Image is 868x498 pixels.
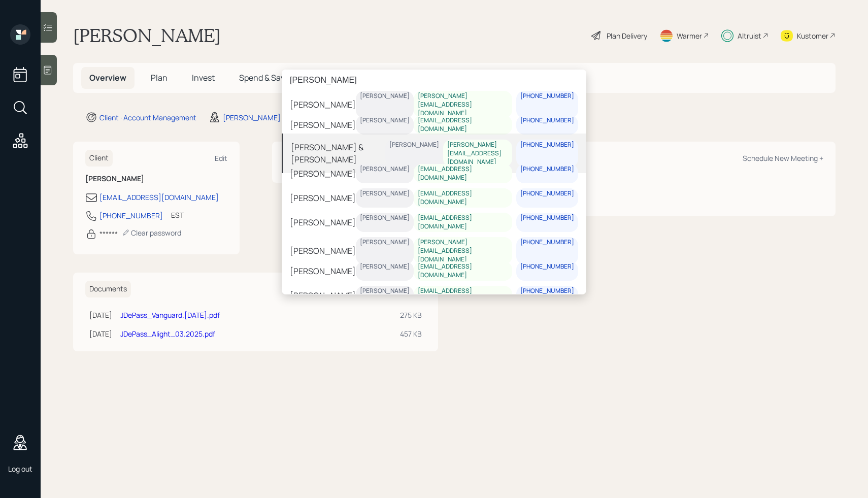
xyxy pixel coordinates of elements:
div: [PERSON_NAME] [290,289,356,302]
div: [PHONE_NUMBER] [520,116,574,125]
div: [EMAIL_ADDRESS][DOMAIN_NAME] [418,214,508,231]
div: [PHONE_NUMBER] [520,92,574,101]
div: [PERSON_NAME] [360,165,410,174]
div: [PERSON_NAME] [360,189,410,198]
div: [PERSON_NAME] & [PERSON_NAME] [291,142,385,166]
div: [PHONE_NUMBER] [520,262,574,271]
div: [PERSON_NAME] [290,99,356,111]
div: [PHONE_NUMBER] [520,238,574,247]
div: [PERSON_NAME] [360,214,410,222]
div: [EMAIL_ADDRESS][DOMAIN_NAME] [418,116,508,134]
div: [EMAIL_ADDRESS][DOMAIN_NAME] [418,262,508,280]
div: [PERSON_NAME] [290,119,356,131]
div: [PHONE_NUMBER] [520,141,574,149]
div: [PHONE_NUMBER] [520,189,574,198]
div: [PHONE_NUMBER] [520,165,574,174]
div: [PERSON_NAME] [290,245,356,257]
div: [PERSON_NAME] [360,116,410,125]
div: [PERSON_NAME] [290,216,356,228]
div: [PERSON_NAME] [290,192,356,204]
div: [PHONE_NUMBER] [520,214,574,222]
div: [PERSON_NAME] [290,168,356,180]
div: [EMAIL_ADDRESS][DOMAIN_NAME] [418,287,508,304]
div: [PERSON_NAME][EMAIL_ADDRESS][DOMAIN_NAME] [447,141,508,166]
div: [EMAIL_ADDRESS][DOMAIN_NAME] [418,189,508,207]
div: [PERSON_NAME] [290,265,356,277]
div: [PERSON_NAME] [360,287,410,295]
div: [PHONE_NUMBER] [520,287,574,295]
input: Type a command or search… [282,70,586,91]
div: [PERSON_NAME] [360,92,410,101]
div: [PERSON_NAME] [389,141,439,149]
div: [PERSON_NAME] [360,262,410,271]
div: [EMAIL_ADDRESS][DOMAIN_NAME] [418,165,508,182]
div: [PERSON_NAME] [360,238,410,247]
div: [PERSON_NAME][EMAIL_ADDRESS][DOMAIN_NAME] [418,92,508,117]
div: [PERSON_NAME][EMAIL_ADDRESS][DOMAIN_NAME] [418,238,508,263]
